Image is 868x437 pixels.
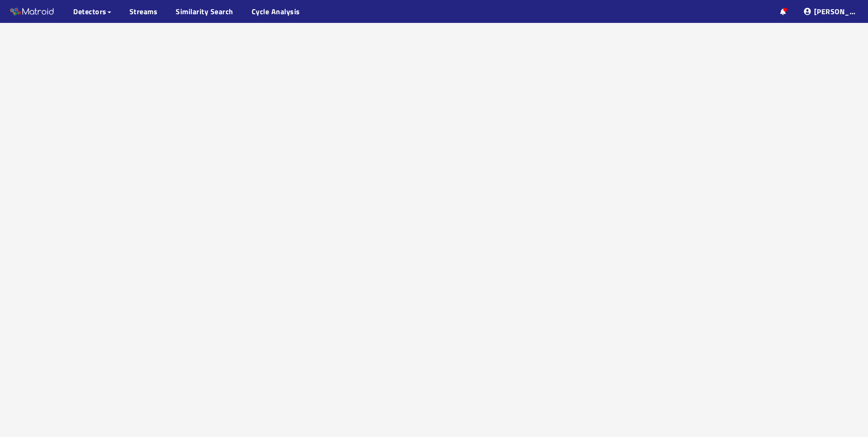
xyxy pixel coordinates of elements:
img: Matroid logo [9,5,55,19]
a: Similarity Search [176,6,233,17]
span: Detectors [73,6,107,17]
a: Cycle Analysis [252,6,300,17]
a: Streams [129,6,158,17]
